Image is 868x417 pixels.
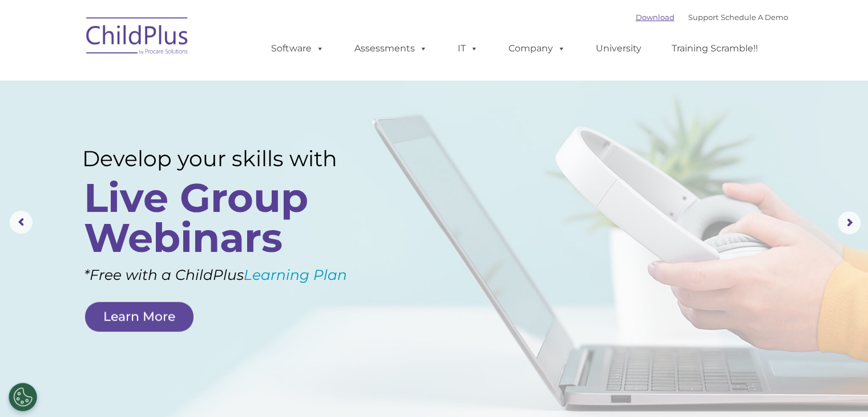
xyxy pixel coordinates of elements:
img: ChildPlus by Procare Solutions [80,9,195,66]
rs-layer: *Free with a ChildPlus [84,262,390,288]
a: Learn More [85,302,193,332]
a: Software [260,37,336,60]
a: IT [446,37,490,60]
a: Support [688,13,718,22]
rs-layer: Develop your skills with [82,146,369,171]
rs-layer: Live Group Webinars [84,178,366,258]
a: Learning Plan [244,266,347,283]
a: Company [497,37,577,60]
a: Training Scramble!! [660,37,769,60]
a: Schedule A Demo [721,13,788,22]
a: Assessments [343,37,439,60]
a: University [584,37,653,60]
iframe: Chat Widget [682,294,868,417]
span: Last name [159,75,193,84]
a: Download [636,13,675,22]
button: Cookies Settings [9,383,37,411]
span: Phone number [159,122,207,131]
font: | [636,13,788,22]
